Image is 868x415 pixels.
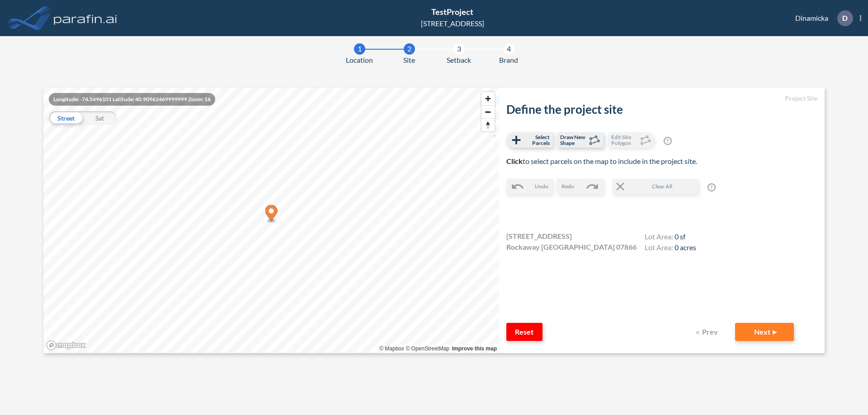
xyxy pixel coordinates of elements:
span: Reset bearing to north [481,119,495,131]
button: Reset bearing to north [481,118,495,131]
span: Select Parcels [523,134,550,146]
span: Brand [499,55,518,65]
div: Map marker [265,205,278,224]
span: Draw New Shape [560,134,587,146]
div: 2 [404,43,415,55]
div: Dinamicka [782,10,861,26]
span: [STREET_ADDRESS] [506,231,572,242]
span: Location [346,55,373,65]
b: Click [506,157,523,165]
span: ? [664,137,672,145]
div: Street [49,111,83,125]
div: 3 [453,43,465,55]
button: Undo [506,179,553,194]
div: [STREET_ADDRESS] [421,18,484,29]
p: D [842,14,848,22]
a: Improve this map [452,345,497,352]
a: OpenStreetMap [406,345,449,352]
div: Longitude: -74.5496101 Latitude: 40.90962469999999 Zoom: 16 [49,93,215,106]
div: 1 [354,43,365,55]
a: Mapbox homepage [46,340,86,350]
span: Clear All [627,182,698,191]
h4: Lot Area: [645,243,696,254]
span: Site [403,55,415,65]
span: to select parcels on the map to include in the project site. [506,157,697,165]
div: Sat [83,111,117,125]
button: Reset [506,323,542,341]
h4: Lot Area: [645,232,696,243]
div: 4 [503,43,514,55]
button: Prev [690,323,726,341]
a: Mapbox [379,345,404,352]
span: ? [708,183,716,191]
button: Redo [557,179,604,194]
span: TestProject [431,7,473,17]
img: logo [52,9,119,27]
span: 0 acres [675,243,696,252]
span: Undo [535,182,548,191]
canvas: Map [43,88,499,353]
button: Zoom out [481,105,495,118]
span: Redo [561,182,574,191]
button: Zoom in [481,92,495,105]
span: Rockaway [GEOGRAPHIC_DATA] 07866 [506,242,637,252]
h5: Project Site [506,95,817,103]
h2: Define the project site [506,103,817,117]
button: Clear All [613,179,698,194]
span: Edit Site Polygon [611,134,638,146]
span: Setback [447,55,471,65]
span: 0 sf [675,232,685,241]
button: Next [735,323,794,341]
